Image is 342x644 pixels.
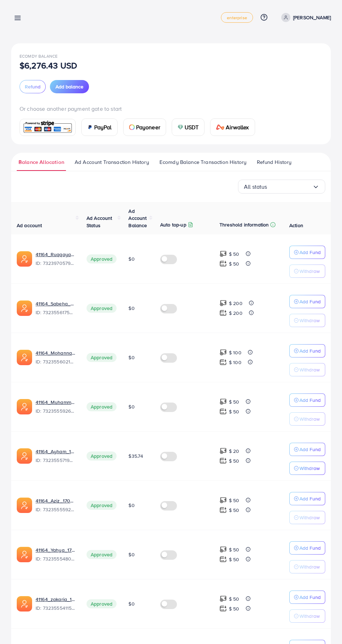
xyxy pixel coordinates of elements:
[36,399,75,415] div: <span class='underline'>41164_Muhammad_1705148256458</span></br>7323555926869524482
[87,599,117,608] span: Approved
[87,451,117,461] span: Approved
[289,246,325,259] button: Add Fund
[17,498,32,513] img: ic-ads-acc.e4c84228.svg
[36,300,75,316] div: <span class='underline'>41164_Sabeha_1705148311892</span></br>7323556175553806337
[220,506,227,514] img: top-up amount
[220,497,227,504] img: top-up amount
[17,547,32,562] img: ic-ads-acc.e4c84228.svg
[229,555,239,564] p: $ 50
[17,301,32,316] img: ic-ads-acc.e4c84228.svg
[220,595,227,602] img: top-up amount
[289,363,325,376] button: Withdraw
[220,447,227,455] img: top-up amount
[229,358,241,367] p: $ 100
[289,511,325,524] button: Withdraw
[36,260,75,267] span: ID: 7323970579764281346
[299,248,321,256] p: Add Fund
[220,260,227,267] img: top-up amount
[22,120,73,135] img: card
[299,366,320,374] p: Withdraw
[81,118,118,136] a: cardPayPal
[36,349,75,366] div: <span class='underline'>41164_Mohannad_1705148274237</span></br>7323556021878652929
[36,407,75,414] span: ID: 7323555926869524482
[50,80,89,93] button: Add balance
[87,501,117,510] span: Approved
[289,314,325,327] button: Withdraw
[238,180,325,194] div: Search for option
[36,497,75,504] a: 41164_Aziz_1705148197086
[299,563,320,571] p: Withdraw
[172,118,205,136] a: cardUSDT
[299,415,320,423] p: Withdraw
[289,443,325,456] button: Add Fund
[36,251,75,258] a: 41164_Ruqqayah_1705244819946
[289,609,325,623] button: Withdraw
[87,550,117,559] span: Approved
[128,600,134,607] span: $0
[87,402,117,411] span: Approved
[20,80,46,93] button: Refund
[36,251,75,267] div: <span class='underline'>41164_Ruqqayah_1705244819946</span></br>7323970579764281346
[94,123,112,131] span: PayPal
[36,358,75,365] span: ID: 7323556021878652929
[220,309,227,317] img: top-up amount
[244,181,267,192] span: All status
[299,396,321,404] p: Add Fund
[36,605,75,612] span: ID: 7323555411506905089
[220,408,227,415] img: top-up amount
[229,260,239,268] p: $ 50
[17,596,32,612] img: ic-ads-acc.e4c84228.svg
[227,15,247,20] span: enterprise
[289,295,325,308] button: Add Fund
[18,158,64,166] span: Balance Allocation
[289,541,325,555] button: Add Fund
[289,462,325,475] button: Withdraw
[17,448,32,464] img: ic-ads-acc.e4c84228.svg
[136,123,160,131] span: Payoneer
[220,605,227,612] img: top-up amount
[36,300,75,307] a: 41164_Sabeha_1705148311892
[123,118,166,136] a: cardPayoneer
[299,494,321,503] p: Add Fund
[220,457,227,464] img: top-up amount
[36,349,75,356] a: 41164_Mohannad_1705148274237
[159,158,246,166] span: Ecomdy Balance Transaction History
[128,403,134,410] span: $0
[87,124,93,130] img: card
[229,506,239,514] p: $ 50
[36,497,75,513] div: <span class='underline'>41164_Aziz_1705148197086</span></br>7323555592713535489
[299,347,321,355] p: Add Fund
[221,12,253,23] a: enterprise
[128,551,134,558] span: $0
[299,612,320,620] p: Withdraw
[289,560,325,573] button: Withdraw
[20,61,77,70] p: $6,276.43 USD
[129,124,135,130] img: card
[36,457,75,464] span: ID: 7323555719578468354
[299,267,320,275] p: Withdraw
[289,344,325,357] button: Add Fund
[229,595,239,603] p: $ 50
[299,593,321,601] p: Add Fund
[299,297,321,306] p: Add Fund
[17,251,32,267] img: ic-ads-acc.e4c84228.svg
[160,220,186,229] p: Auto top-up
[289,591,325,604] button: Add Fund
[220,250,227,258] img: top-up amount
[36,448,75,464] div: <span class='underline'>41164_Ayham_1705148212713</span></br>7323555719578468354
[128,305,134,312] span: $0
[299,316,320,325] p: Withdraw
[220,556,227,563] img: top-up amount
[229,250,239,258] p: $ 50
[17,399,32,414] img: ic-ads-acc.e4c84228.svg
[216,124,224,130] img: card
[289,222,303,229] span: Action
[299,445,321,454] p: Add Fund
[128,354,134,361] span: $0
[36,399,75,406] a: 41164_Muhammad_1705148256458
[36,448,75,455] a: 41164_Ayham_1705148212713
[229,299,243,307] p: $ 200
[128,453,143,460] span: $35.74
[36,547,75,553] a: 41164_Yahya_1705148159601
[75,158,149,166] span: Ad Account Transaction History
